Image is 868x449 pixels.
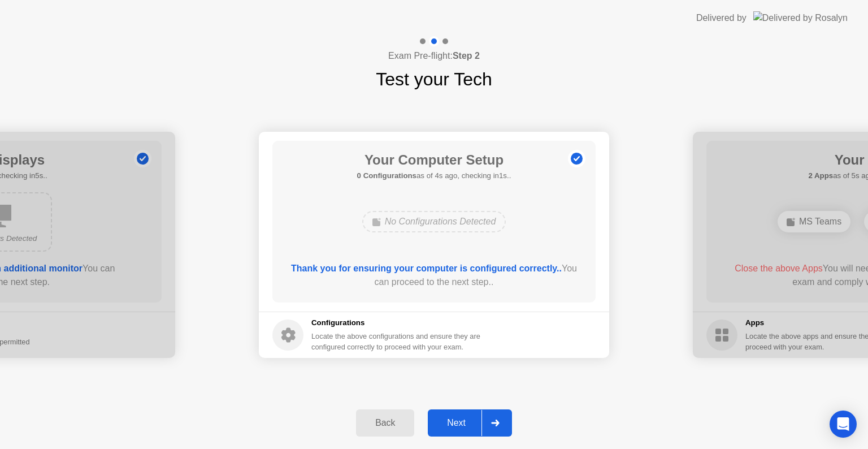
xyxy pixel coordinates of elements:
img: Delivered by Rosalyn [753,11,848,24]
div: Locate the above configurations and ensure they are configured correctly to proceed with your exam. [311,331,483,352]
div: Open Intercom Messenger [830,411,857,438]
div: Next [431,418,481,428]
h1: Your Computer Setup [357,150,511,170]
h5: as of 4s ago, checking in1s.. [357,170,511,182]
div: You can proceed to the next step.. [289,262,580,289]
button: Back [356,409,414,437]
button: Next [428,409,512,437]
h5: Configurations [311,317,483,329]
div: Delivered by [696,11,747,25]
b: Step 2 [453,51,480,61]
b: Thank you for ensuring your computer is configured correctly.. [291,264,562,273]
h1: Test your Tech [376,66,492,93]
div: Back [359,418,411,428]
h4: Exam Pre-flight: [388,49,480,63]
div: No Configurations Detected [362,211,506,232]
b: 0 Configurations [357,171,416,180]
